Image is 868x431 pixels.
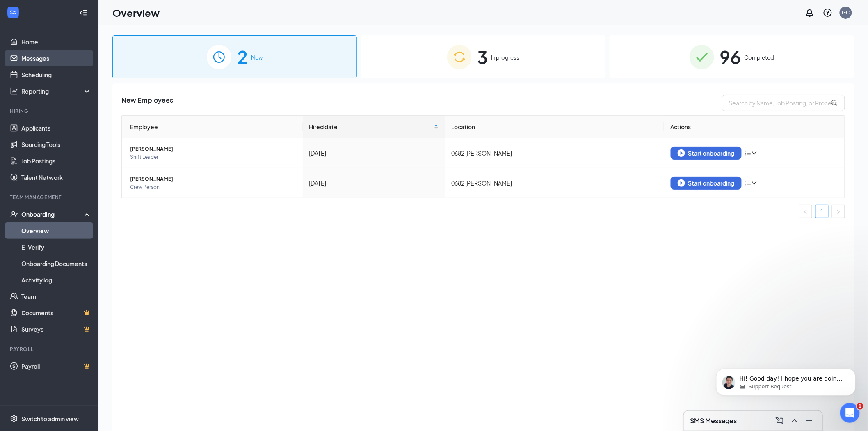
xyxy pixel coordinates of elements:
[491,53,520,62] span: In progress
[21,136,91,153] a: Sourcing Tools
[21,87,92,95] div: Reporting
[130,145,296,153] span: [PERSON_NAME]
[21,153,91,169] a: Job Postings
[79,9,87,17] svg: Collapse
[671,177,742,190] button: Start onboarding
[251,53,263,62] span: New
[745,180,752,186] span: bars
[21,169,91,186] a: Talent Network
[10,210,18,218] svg: UserCheck
[832,205,845,218] button: right
[21,255,91,272] a: Onboarding Documents
[130,153,296,161] span: Shift Leader
[752,150,757,156] span: down
[309,179,439,188] div: [DATE]
[309,122,432,131] span: Hired date
[21,222,91,239] a: Overview
[788,414,801,427] button: ChevronUp
[10,87,18,95] svg: Analysis
[45,32,88,39] span: Support Request
[445,168,664,198] td: 0682 [PERSON_NAME]
[803,414,816,427] button: Minimize
[745,150,752,156] span: bars
[21,415,79,423] div: Switch to admin view
[10,415,18,423] svg: Settings
[21,288,91,305] a: Team
[823,8,833,18] svg: QuestionInfo
[21,321,91,337] a: SurveysCrown
[720,43,741,71] span: 96
[309,149,439,158] div: [DATE]
[21,120,91,136] a: Applicants
[857,403,863,410] span: 1
[816,205,828,218] a: 1
[21,305,91,321] a: DocumentsCrown
[21,210,85,218] div: Onboarding
[671,147,742,160] button: Start onboarding
[752,180,757,186] span: down
[840,403,860,423] iframe: Intercom live chat
[678,179,735,187] div: Start onboarding
[445,138,664,168] td: 0682 [PERSON_NAME]
[722,95,845,111] input: Search by Name, Job Posting, or Process
[745,53,774,62] span: Completed
[10,346,90,353] div: Payroll
[815,205,829,218] li: 1
[10,194,90,201] div: Team Management
[21,358,91,374] a: PayrollCrown
[21,272,91,288] a: Activity log
[790,416,799,426] svg: ChevronUp
[122,116,303,138] th: Employee
[775,416,785,426] svg: ComposeMessage
[9,8,17,16] svg: WorkstreamLogo
[36,24,139,63] span: Hi! Good day! I hope you are doing well [DATE]. I just want to check in and ask if you still need...
[803,209,808,214] span: left
[678,149,735,157] div: Start onboarding
[21,34,91,50] a: Home
[121,95,173,111] span: New Employees
[130,183,296,191] span: Crew Person
[477,43,488,71] span: 3
[773,414,786,427] button: ComposeMessage
[690,416,737,425] h3: SMS Messages
[112,6,160,20] h1: Overview
[21,66,91,83] a: Scheduling
[799,205,812,218] button: left
[664,116,845,138] th: Actions
[21,239,91,255] a: E-Verify
[237,43,248,71] span: 2
[799,205,812,218] li: Previous Page
[805,8,815,18] svg: Notifications
[704,351,868,409] iframe: Intercom notifications message
[445,116,664,138] th: Location
[10,108,90,115] div: Hiring
[804,416,814,426] svg: Minimize
[842,9,850,16] div: GC
[130,175,296,183] span: [PERSON_NAME]
[21,50,91,66] a: Messages
[836,209,841,214] span: right
[832,205,845,218] li: Next Page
